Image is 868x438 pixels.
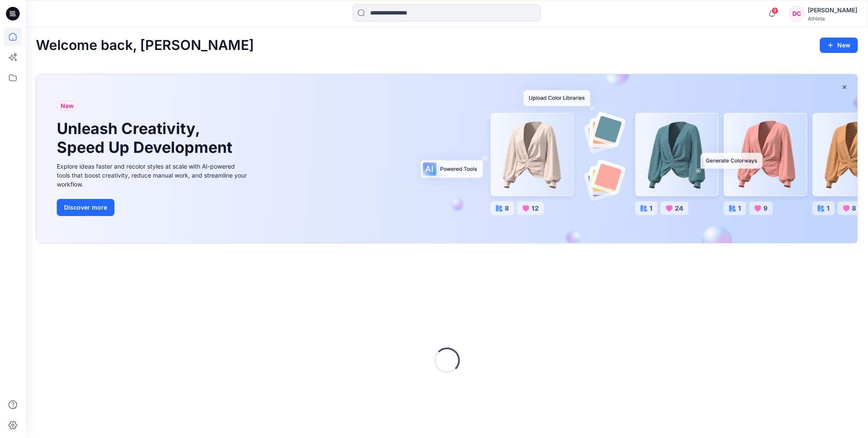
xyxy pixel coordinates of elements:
[61,101,74,111] span: New
[57,199,249,216] a: Discover more
[808,15,857,22] div: Athleta
[57,199,114,216] button: Discover more
[57,120,236,156] h1: Unleash Creativity, Speed Up Development
[57,162,249,189] div: Explore ideas faster and recolor styles at scale with AI-powered tools that boost creativity, red...
[820,38,858,53] button: New
[789,6,804,21] div: DC
[772,7,778,14] span: 9
[36,38,254,53] h2: Welcome back, [PERSON_NAME]
[808,5,857,15] div: [PERSON_NAME]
